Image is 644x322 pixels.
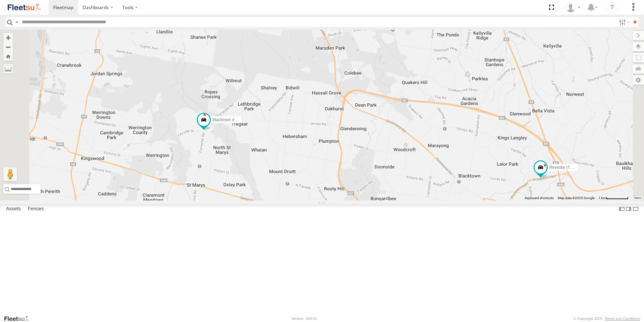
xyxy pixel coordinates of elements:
img: fleetsu-logo-horizontal.svg [7,3,42,12]
span: 1 km [599,196,606,200]
button: Zoom out [3,42,13,52]
i: ? [607,2,617,13]
div: © Copyright 2025 - [573,317,640,321]
span: Revesby (T07 - [PERSON_NAME]) [549,165,613,170]
label: Hide Summary Table [632,204,639,214]
div: Adrian Singleton [563,2,583,12]
label: Dock Summary Table to the Left [618,204,625,214]
label: Search Query [14,17,20,27]
button: Drag Pegman onto the map to open Street View [3,167,17,181]
span: Map data ©2025 Google [558,196,594,200]
span: Blacktown #1 (T09 - [PERSON_NAME]) [213,118,284,123]
label: Assets [3,204,24,214]
label: Map Settings [633,75,644,85]
label: Dock Summary Table to the Right [625,204,632,214]
div: Version: 309.01 [291,317,317,321]
label: Measure [3,64,13,74]
a: Terms and Conditions [605,317,640,321]
a: Visit our Website [4,315,35,322]
button: Keyboard shortcuts [525,196,554,200]
button: Zoom Home [3,52,13,61]
label: Search Filter Options [616,17,631,27]
a: Terms (opens in new tab) [634,197,641,199]
button: Map Scale: 1 km per 63 pixels [597,196,631,200]
label: Fences [25,204,47,214]
button: Zoom in [3,33,13,42]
